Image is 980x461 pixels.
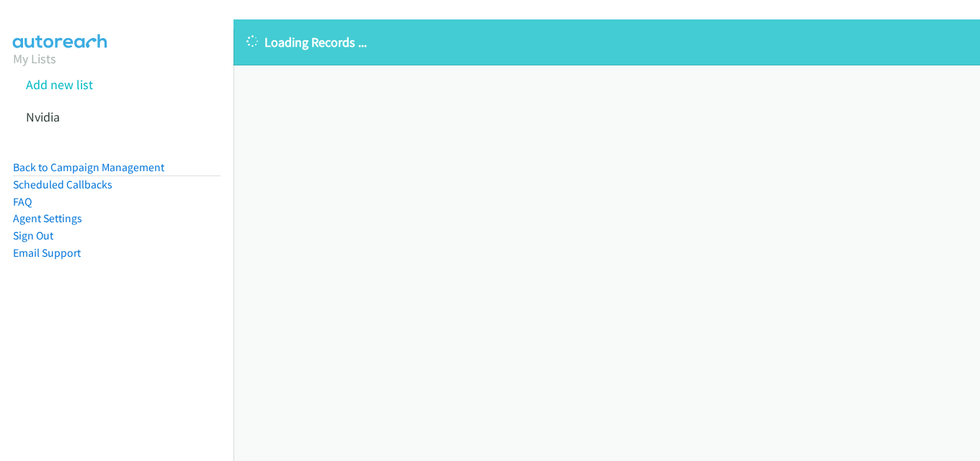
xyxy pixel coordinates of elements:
a: Nvidia [26,109,60,125]
a: Scheduled Callbacks [13,178,112,191]
a: Back to Campaign Management [13,160,164,174]
a: Add new list [26,76,93,93]
a: My Lists [13,50,56,67]
a: Email Support [13,246,81,260]
p: Loading Records ... [246,32,967,52]
a: Sign Out [13,229,53,242]
a: FAQ [13,195,32,209]
a: Agent Settings [13,211,82,225]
